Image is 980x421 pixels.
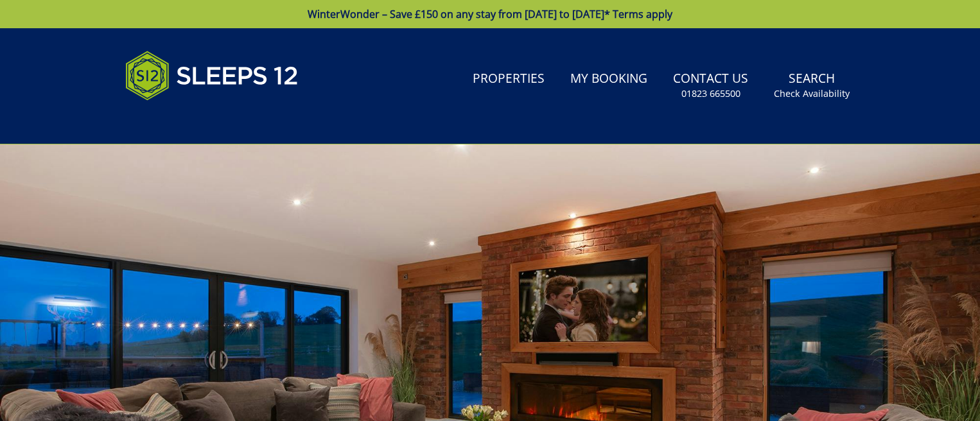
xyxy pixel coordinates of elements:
[125,44,299,108] img: Sleeps 12
[681,87,740,100] small: 01823 665500
[668,65,753,107] a: Contact Us01823 665500
[468,65,550,94] a: Properties
[774,87,850,100] small: Check Availability
[769,65,855,107] a: SearchCheck Availability
[119,116,254,126] iframe: Customer reviews powered by Trustpilot
[565,65,652,94] a: My Booking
